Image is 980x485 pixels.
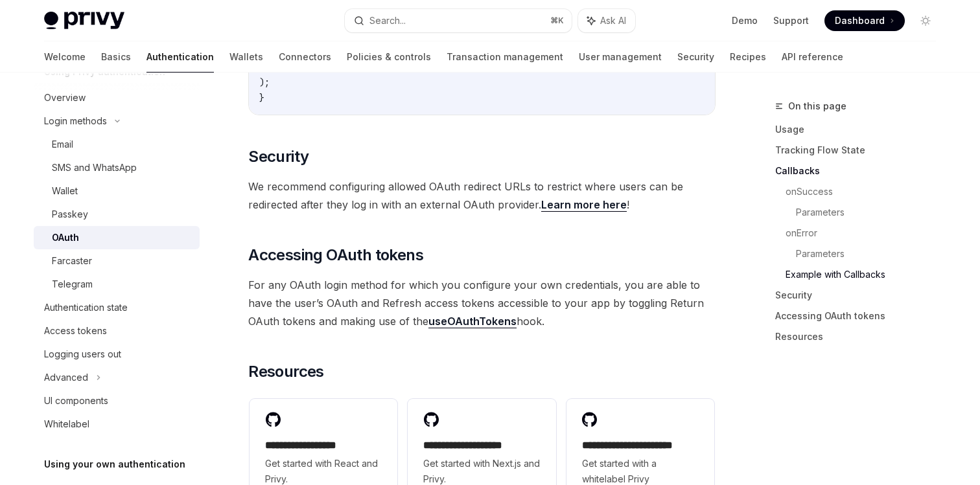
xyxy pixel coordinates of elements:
[34,296,200,319] a: Authentication state
[248,146,309,167] span: Security
[248,177,716,214] span: We recommend configuring allowed OAuth redirect URLs to restrict where users can be redirected af...
[44,457,185,472] h5: Using your own authentication
[600,14,626,27] span: Ask AI
[52,230,79,245] div: OAuth
[34,389,200,412] a: UI components
[229,41,263,73] a: Wallets
[44,416,89,432] div: Whitelabel
[259,76,270,88] span: );
[248,361,324,382] span: Resources
[788,98,846,114] span: On this page
[775,326,946,347] a: Resources
[34,179,200,203] a: Wallet
[248,276,716,330] span: For any OAuth login method for which you configure your own credentials, you are able to have the...
[369,13,406,28] div: Search...
[775,119,946,140] a: Usage
[730,41,766,73] a: Recipes
[34,319,200,343] a: Access tokens
[786,264,946,285] a: Example with Callbacks
[44,300,128,315] div: Authentication state
[773,14,809,27] a: Support
[782,41,843,73] a: API reference
[259,92,264,104] span: }
[345,9,572,32] button: Search...⌘K
[52,253,92,269] div: Farcaster
[52,276,93,292] div: Telegram
[786,223,946,243] a: onError
[44,12,124,30] img: light logo
[786,181,946,202] a: onSuccess
[541,198,627,212] a: Learn more here
[52,183,78,199] div: Wallet
[915,10,936,31] button: Toggle dark mode
[34,203,200,226] a: Passkey
[279,41,331,73] a: Connectors
[34,156,200,179] a: SMS and WhatsApp
[44,370,88,385] div: Advanced
[775,161,946,181] a: Callbacks
[428,315,517,328] a: useOAuthTokens
[579,41,662,73] a: User management
[550,16,564,26] span: ⌘ K
[248,245,423,265] span: Accessing OAuth tokens
[34,133,200,156] a: Email
[44,90,86,106] div: Overview
[34,343,200,366] a: Logging users out
[101,41,131,73] a: Basics
[824,10,905,31] a: Dashboard
[677,41,714,73] a: Security
[34,86,200,109] a: Overview
[34,273,200,296] a: Telegram
[44,41,86,73] a: Welcome
[34,226,200,249] a: OAuth
[44,113,107,129] div: Login methods
[796,243,946,264] a: Parameters
[34,249,200,273] a: Farcaster
[52,137,73,152] div: Email
[347,41,431,73] a: Policies & controls
[146,41,214,73] a: Authentication
[44,393,108,409] div: UI components
[34,412,200,436] a: Whitelabel
[44,346,121,362] div: Logging users out
[52,207,88,222] div: Passkey
[835,14,885,27] span: Dashboard
[44,323,107,339] div: Access tokens
[775,140,946,161] a: Tracking Flow State
[775,285,946,306] a: Security
[52,160,137,175] div: SMS and WhatsApp
[578,9,635,32] button: Ask AI
[796,202,946,223] a: Parameters
[447,41,563,73] a: Transaction management
[732,14,758,27] a: Demo
[775,306,946,326] a: Accessing OAuth tokens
